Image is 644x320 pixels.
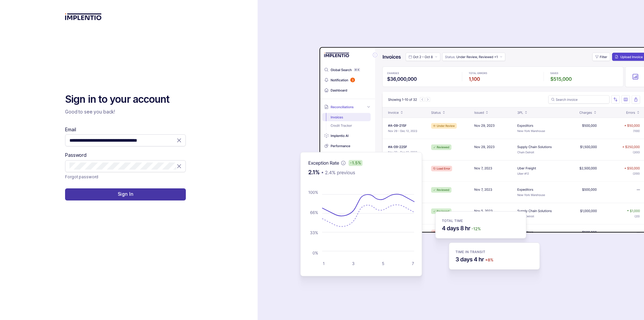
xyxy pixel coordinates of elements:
[65,93,186,106] h2: Sign in to your account
[65,174,98,180] a: Link Forgot password
[65,174,98,180] p: Forgot password
[65,13,102,20] img: logo
[65,188,186,200] button: Sign In
[65,126,76,133] label: Email
[65,108,186,115] p: Good to see you back!
[65,152,87,158] label: Password
[118,191,133,197] p: Sign In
